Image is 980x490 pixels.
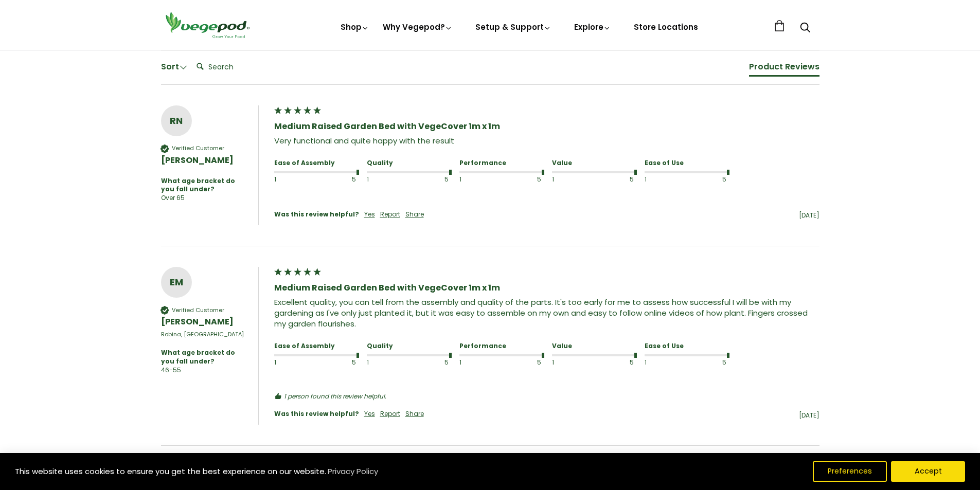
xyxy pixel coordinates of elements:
[273,105,322,118] div: 5 star rating
[274,358,300,367] div: 1
[161,113,192,129] div: RN
[161,366,181,375] div: 46-55
[284,392,386,401] em: 1 person found this review helpful.
[380,210,400,219] div: Report
[459,159,542,168] div: Performance
[552,175,578,184] div: 1
[274,282,819,294] div: Medium Raised Garden Bed with VegeCover 1m x 1m
[813,461,887,482] button: Preferences
[645,358,671,367] div: 1
[429,211,819,220] div: [DATE]
[161,316,248,328] div: [PERSON_NAME]
[800,23,810,34] a: Search
[608,358,634,367] div: 5
[422,358,449,367] div: 5
[161,194,185,203] div: Over 65
[161,331,248,338] div: Robina, [GEOGRAPHIC_DATA]
[161,177,243,194] div: What age bracket do you fall under?
[172,306,224,314] div: Verified Customer
[274,135,819,146] div: Very functional and quite happy with the result
[274,342,357,351] div: Ease of Assembly
[367,358,393,367] div: 1
[552,358,578,367] div: 1
[274,175,300,184] div: 1
[645,175,671,184] div: 1
[429,411,819,420] div: [DATE]
[161,155,248,166] div: [PERSON_NAME]
[274,410,359,419] div: Was this review helpful?
[700,175,726,184] div: 5
[459,358,486,367] div: 1
[645,159,727,168] div: Ease of Use
[422,175,449,184] div: 5
[364,210,375,219] div: Yes
[367,175,393,184] div: 1
[367,159,449,168] div: Quality
[367,342,449,351] div: Quality
[552,159,634,168] div: Value
[172,144,224,152] div: Verified Customer
[608,175,634,184] div: 5
[405,410,424,419] div: Share
[749,61,819,72] div: Product Reviews
[515,175,541,184] div: 5
[326,462,380,481] a: Privacy Policy (opens in a new tab)
[574,22,611,32] a: Explore
[273,267,322,280] div: 5 star rating
[749,61,819,82] div: Reviews Tabs
[891,461,965,482] button: Accept
[364,410,375,419] div: Yes
[459,175,486,184] div: 1
[645,342,727,351] div: Ease of Use
[341,22,369,32] a: Shop
[192,57,275,77] input: Search
[274,210,359,219] div: Was this review helpful?
[405,210,424,219] div: Share
[515,358,541,367] div: 5
[161,61,187,72] div: Sort
[330,358,356,367] div: 5
[383,22,453,32] a: Why Vegepod?
[15,466,326,477] span: This website uses cookies to ensure you get the best experience on our website.
[274,121,819,132] div: Medium Raised Garden Bed with VegeCover 1m x 1m
[552,342,634,351] div: Value
[459,342,542,351] div: Performance
[700,358,726,367] div: 5
[161,349,243,366] div: What age bracket do you fall under?
[161,275,192,290] div: EM
[274,159,357,168] div: Ease of Assembly
[380,410,400,419] div: Report
[634,22,698,32] a: Store Locations
[161,10,254,40] img: Vegepod
[274,297,819,329] div: Excellent quality, you can tell from the assembly and quality of the parts. It's too early for me...
[330,175,356,184] div: 5
[475,22,551,32] a: Setup & Support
